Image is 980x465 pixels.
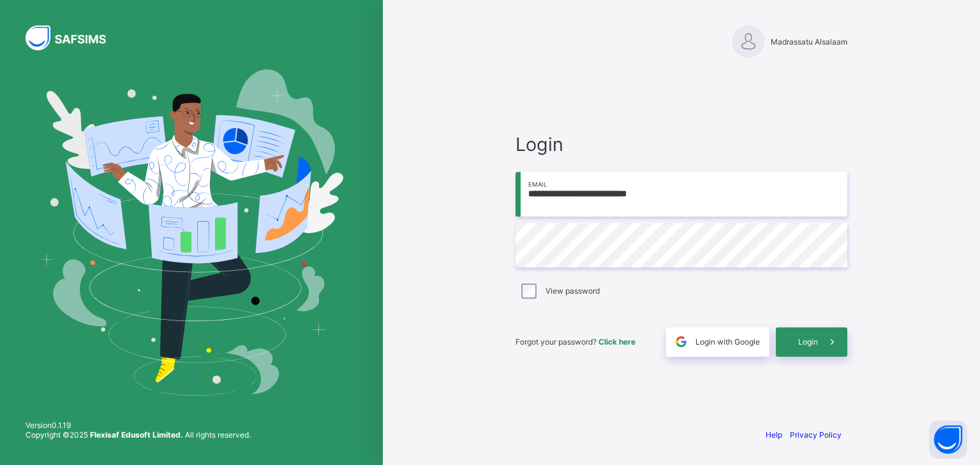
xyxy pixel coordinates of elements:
a: Help [766,430,782,440]
a: Click here [598,337,635,347]
span: Version 0.1.19 [26,420,251,430]
strong: Flexisaf Edusoft Limited. [90,430,183,440]
span: Login [798,337,818,347]
label: View password [546,286,600,296]
button: Open asap [929,420,967,459]
span: Madrassatu Alsalaam [771,37,847,46]
img: Hero Image [40,69,343,396]
span: Forgot your password? [516,337,635,347]
span: Copyright © 2025 All rights reserved. [26,430,251,440]
span: Login with Google [695,337,760,347]
img: google.396cfc9801f0270233282035f929180a.svg [674,334,688,349]
span: Login [516,133,847,155]
a: Privacy Policy [790,430,842,440]
img: SAFSIMS Logo [26,25,121,50]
